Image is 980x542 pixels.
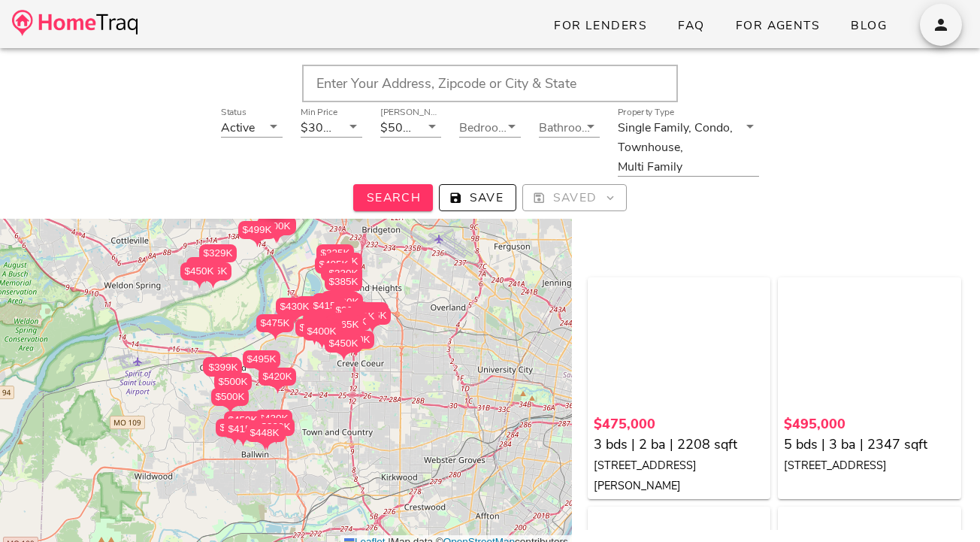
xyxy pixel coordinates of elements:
[459,117,521,137] div: Bedrooms
[351,302,389,320] div: $375K
[325,253,362,279] div: $363K
[301,121,337,135] div: $300K
[246,424,283,450] div: $448K
[337,331,374,357] div: $470K
[180,262,218,289] div: $450K
[322,291,359,317] div: $300K
[313,293,350,319] div: $339K
[303,322,340,341] div: $400K
[594,414,765,495] a: $475,000 3 bds | 2 ba | 2208 sqft [STREET_ADDRESS][PERSON_NAME]
[186,257,224,275] div: $390K
[337,331,374,349] div: $470K
[256,314,294,341] div: $475K
[221,107,247,118] label: Status
[255,410,292,428] div: $430K
[594,458,697,493] small: [STREET_ADDRESS][PERSON_NAME]
[303,312,340,338] div: $350K
[665,12,717,39] a: FAQ
[677,17,705,34] span: FAQ
[186,257,224,283] div: $390K
[325,335,362,353] div: $450K
[325,316,363,342] div: $365K
[199,244,237,271] div: $329K
[325,273,362,291] div: $385K
[211,388,249,414] div: $500K
[535,189,613,206] span: Saved
[257,217,295,244] div: $300K
[204,359,242,385] div: $399K
[270,386,286,394] img: triPin.png
[325,265,362,283] div: $330K
[295,319,333,337] div: $385K
[594,435,765,455] div: 3 bds | 2 ba | 2208 sqft
[257,217,295,235] div: $300K
[439,184,516,211] button: Save
[325,315,363,333] div: $370K
[199,244,237,262] div: $329K
[325,293,363,319] div: $320K
[452,189,504,206] span: Save
[618,160,682,174] div: Multi Family
[301,107,338,118] label: Min Price
[325,265,362,291] div: $330K
[214,373,252,391] div: $500K
[522,184,626,211] button: Saved
[268,235,284,244] img: triPin.png
[325,253,362,271] div: $363K
[304,315,342,341] div: $410K
[243,350,280,377] div: $495K
[203,357,240,383] div: $315K
[211,388,249,406] div: $500K
[341,307,379,334] div: $399K
[553,17,647,34] span: For Lenders
[216,419,253,445] div: $425K
[314,341,330,349] img: triPin.png
[203,357,240,375] div: $315K
[309,297,346,323] div: $415K
[539,117,600,137] div: Bathrooms
[784,435,955,455] div: 5 bds | 3 ba | 2347 sqft
[221,121,255,135] div: Active
[353,307,391,325] div: $325K
[333,313,371,331] div: $345K
[303,312,340,330] div: $350K
[315,256,352,282] div: $405K
[257,418,295,436] div: $330K
[315,256,352,274] div: $405K
[850,17,887,34] span: Blog
[268,332,283,341] img: triPin.png
[12,10,138,36] img: desktop-logo.34a1112.png
[214,373,252,399] div: $500K
[224,420,262,438] div: $415K
[316,244,354,271] div: $325K
[325,335,362,361] div: $450K
[295,296,333,314] div: $415K
[216,419,253,437] div: $425K
[353,307,391,333] div: $325K
[256,314,294,332] div: $475K
[694,121,733,135] div: Condo,
[304,315,342,333] div: $410K
[351,302,389,329] div: $375K
[618,107,674,118] label: Property Type
[618,121,691,135] div: Single Family,
[301,318,338,344] div: $450K
[204,359,242,377] div: $399K
[325,315,363,341] div: $370K
[784,414,955,435] div: $495,000
[365,189,421,206] span: Search
[246,424,283,442] div: $448K
[723,12,832,39] a: For Agents
[303,322,340,349] div: $400K
[316,244,354,262] div: $325K
[295,296,333,322] div: $415K
[224,420,262,447] div: $415K
[255,410,292,436] div: $430K
[301,318,338,336] div: $450K
[235,438,251,447] img: triPin.png
[380,107,441,118] label: [PERSON_NAME]
[222,406,238,414] img: triPin.png
[180,262,218,280] div: $450K
[224,411,262,429] div: $459K
[325,273,362,299] div: $385K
